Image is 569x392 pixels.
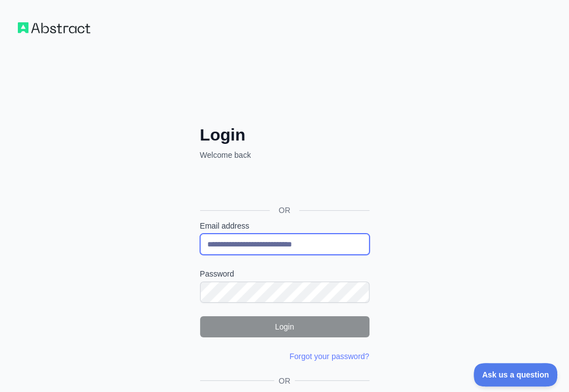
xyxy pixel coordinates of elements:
p: Welcome back [200,149,369,161]
button: Login [200,316,369,337]
label: Password [200,268,369,279]
span: OR [274,375,295,386]
iframe: Przycisk Zaloguj się przez Google [194,173,373,197]
h2: Login [200,125,369,145]
img: Workflow [18,22,90,33]
a: Forgot your password? [289,352,369,361]
iframe: Toggle Customer Support [474,363,558,386]
span: OR [270,205,299,216]
label: Email address [200,220,369,231]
